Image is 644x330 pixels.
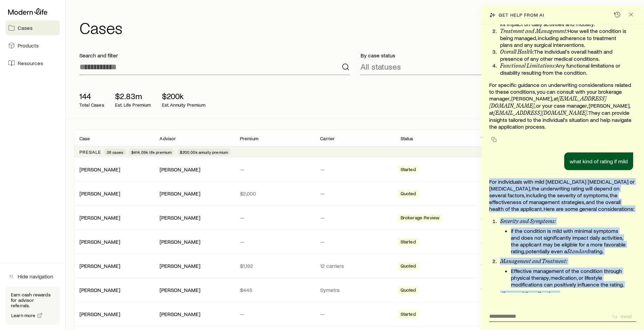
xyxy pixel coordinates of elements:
p: Symetra [320,287,389,293]
p: — [320,311,389,317]
span: Learn more [11,313,36,318]
a: [PERSON_NAME] [79,214,120,221]
span: Hide navigation [18,273,53,280]
li: Any functional limitations or disability resulting from the condition. [500,62,628,76]
p: By case status [361,52,631,59]
strong: Severity and Symptoms: [500,218,556,224]
div: [PERSON_NAME] [160,287,200,294]
p: Total Cases [79,102,104,108]
p: Send [621,314,631,319]
span: Brokerage Review [401,215,440,222]
p: — [240,214,309,221]
div: [PERSON_NAME] [160,166,200,173]
p: Advisor [160,136,176,141]
li: If the condition is mild with minimal symptoms and does not significantly impact daily activities... [511,227,628,255]
button: Hide navigation [5,269,60,284]
li: The individual's overall health and presence of any other medical conditions. [500,48,628,62]
li: Effective management of the condition through physical therapy, medication, or lifestyle modifica... [511,268,628,288]
p: 144 [79,91,104,101]
button: Send [609,312,636,321]
a: [PERSON_NAME] [79,166,120,172]
span: $414.09k life premium [131,149,172,155]
p: $2,000 [240,190,309,197]
p: For specific guidance on underwriting considerations related to these conditions, you can consult... [489,81,636,130]
strong: Treatment and Management: [500,28,568,34]
p: Case [79,136,90,141]
div: [PERSON_NAME] [79,262,120,270]
div: [PERSON_NAME] [160,311,200,318]
strong: Standard [567,248,589,255]
span: Quoted [401,263,416,270]
a: Cases [5,20,60,35]
p: For individuals with mild [MEDICAL_DATA] [MEDICAL_DATA] or [MEDICAL_DATA], the underwriting ratin... [489,178,636,212]
p: Status [401,136,413,141]
span: Started [401,311,416,318]
span: Cases [18,24,33,31]
p: $200k [162,91,205,101]
div: [PERSON_NAME] [79,311,120,318]
p: Carrier [320,136,335,141]
p: — [240,238,309,245]
a: Products [5,38,60,53]
div: [PERSON_NAME] [79,238,120,245]
div: [PERSON_NAME] [160,238,200,245]
a: [PERSON_NAME] [79,262,120,269]
strong: Management and Treatment: [500,258,567,264]
span: $200.00k annuity premium [180,149,228,155]
div: [PERSON_NAME] [79,287,120,294]
p: Est. Life Premium [115,102,151,108]
p: Earn cash rewards for advisor referrals. [11,292,54,308]
p: 12 carriers [320,262,389,269]
li: How well the condition is being managed, including adherence to treatment plans and any surgical ... [500,27,628,48]
a: Resources [5,56,60,71]
p: Search and filter [79,52,350,59]
span: Products [18,42,39,49]
div: [PERSON_NAME] [79,190,120,197]
p: — [320,190,389,197]
p: what kind of rating if mild [570,158,628,165]
p: — [320,166,389,173]
p: Presale [79,149,101,155]
div: [PERSON_NAME] [160,262,200,270]
span: Quoted [401,287,416,294]
p: — [320,214,389,221]
div: [PERSON_NAME] [79,166,120,173]
a: [PERSON_NAME] [79,311,120,317]
button: Close [626,10,636,19]
div: [PERSON_NAME] [160,190,200,197]
a: [PERSON_NAME] [79,190,120,197]
span: Resources [18,60,43,67]
p: Est. Annuity Premium [162,102,205,108]
strong: Overall Health: [500,49,534,55]
p: $1,192 [240,262,309,269]
h1: Cases [79,19,636,36]
p: — [240,311,309,317]
span: Started [401,167,416,174]
div: [PERSON_NAME] [79,214,120,221]
span: 38 cases [107,149,123,155]
div: [PERSON_NAME] [160,214,200,221]
a: [EMAIL_ADDRESS][DOMAIN_NAME] [494,110,587,116]
p: — [240,166,309,173]
p: All statuses [361,62,401,71]
p: $2.83m [115,91,151,101]
p: — [320,238,389,245]
p: $445 [240,287,309,293]
div: Earn cash rewards for advisor referrals.Learn more [5,287,60,325]
strong: Absence of Complications: [500,291,559,297]
p: Premium [240,136,258,141]
strong: Functional Limitations: [500,62,556,69]
a: [PERSON_NAME] [79,238,120,245]
a: [PERSON_NAME] [79,287,120,293]
span: Started [401,239,416,246]
span: Quoted [401,191,416,198]
p: Get help from AI [499,12,544,18]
